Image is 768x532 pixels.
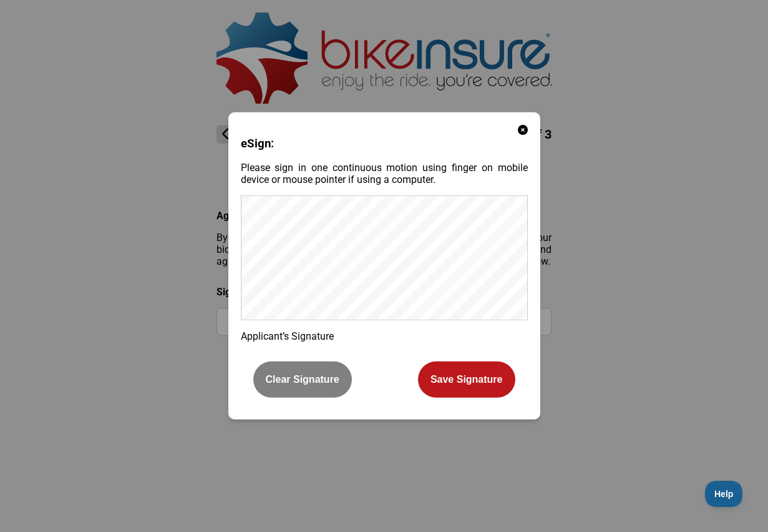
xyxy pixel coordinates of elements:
button: Clear Signature [253,362,352,398]
p: Please sign in one continuous motion using finger on mobile device or mouse pointer if using a co... [241,162,528,185]
iframe: Toggle Customer Support [705,481,743,507]
button: Save Signature [418,362,515,398]
h3: eSign: [241,137,528,150]
p: Applicant’s Signature [241,330,528,342]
